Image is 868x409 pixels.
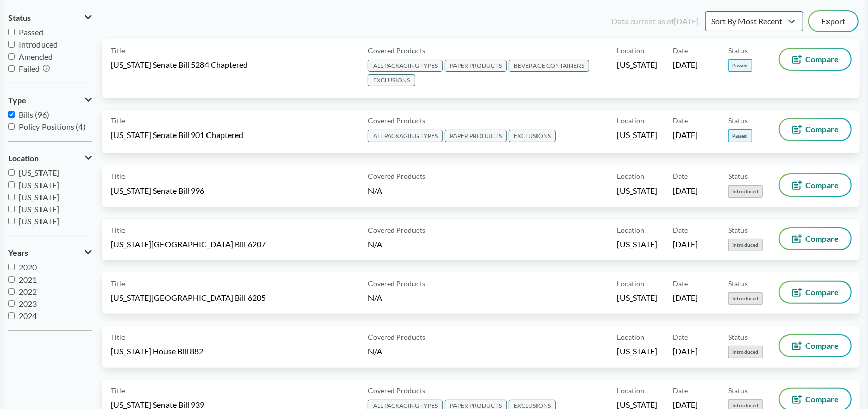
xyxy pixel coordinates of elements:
[728,346,763,358] span: Introduced
[8,194,15,200] input: [US_STATE]
[8,13,31,22] span: Status
[728,224,748,235] span: Status
[617,115,644,126] span: Location
[780,119,851,140] button: Compare
[780,282,851,303] button: Compare
[611,15,699,27] div: Data current as of [DATE]
[8,288,15,295] input: 2022
[111,129,243,141] span: [US_STATE] Senate Bill 901 Chaptered
[780,174,851,196] button: Compare
[8,218,15,224] input: [US_STATE]
[617,385,644,396] span: Location
[728,185,763,198] span: Introduced
[673,171,688,181] span: Date
[19,311,37,321] span: 2024
[111,45,125,56] span: Title
[673,239,698,250] span: [DATE]
[728,278,748,289] span: Status
[617,171,644,181] span: Location
[8,181,15,188] input: [US_STATE]
[673,129,698,141] span: [DATE]
[673,278,688,289] span: Date
[368,346,382,356] span: N/A
[8,150,92,167] button: Location
[617,292,657,303] span: [US_STATE]
[19,299,37,308] span: 2023
[805,395,839,403] span: Compare
[8,123,15,130] input: Policy Positions (4)
[728,239,763,251] span: Introduced
[805,125,839,133] span: Compare
[8,276,15,283] input: 2021
[805,55,839,63] span: Compare
[8,169,15,176] input: [US_STATE]
[805,181,839,189] span: Compare
[617,129,657,141] span: [US_STATE]
[8,96,26,105] span: Type
[728,385,748,396] span: Status
[8,300,15,307] input: 2023
[673,45,688,56] span: Date
[19,168,59,177] span: [US_STATE]
[617,239,657,250] span: [US_STATE]
[19,204,59,214] span: [US_STATE]
[673,224,688,235] span: Date
[8,41,15,48] input: Introduced
[8,9,92,26] button: Status
[8,29,15,35] input: Passed
[368,278,425,289] span: Covered Products
[19,262,37,272] span: 2020
[509,130,556,142] span: EXCLUSIONS
[368,130,443,142] span: ALL PACKAGING TYPES
[111,332,125,342] span: Title
[19,27,44,37] span: Passed
[617,332,644,342] span: Location
[8,53,15,60] input: Amended
[19,122,86,131] span: Policy Positions (4)
[8,92,92,109] button: Type
[673,115,688,126] span: Date
[780,335,851,356] button: Compare
[19,64,40,73] span: Failed
[728,171,748,181] span: Status
[728,332,748,342] span: Status
[19,192,59,202] span: [US_STATE]
[728,292,763,305] span: Introduced
[617,45,644,56] span: Location
[368,74,415,86] span: EXCLUSIONS
[8,65,15,72] input: Failed
[805,235,839,243] span: Compare
[673,185,698,196] span: [DATE]
[509,60,589,72] span: BEVERAGE CONTAINERS
[8,154,39,163] span: Location
[19,52,53,61] span: Amended
[728,59,752,72] span: Passed
[617,278,644,289] span: Location
[368,115,425,126] span: Covered Products
[19,287,37,296] span: 2022
[728,129,752,142] span: Passed
[111,239,266,250] span: [US_STATE][GEOGRAPHIC_DATA] Bill 6207
[111,185,204,196] span: [US_STATE] Senate Bill 996
[111,346,203,357] span: [US_STATE] House Bill 882
[8,244,92,261] button: Years
[780,49,851,70] button: Compare
[368,60,443,72] span: ALL PACKAGING TYPES
[673,346,698,357] span: [DATE]
[368,171,425,181] span: Covered Products
[111,278,125,289] span: Title
[617,59,657,70] span: [US_STATE]
[8,206,15,212] input: [US_STATE]
[728,45,748,56] span: Status
[111,115,125,126] span: Title
[111,292,266,303] span: [US_STATE][GEOGRAPHIC_DATA] Bill 6205
[19,275,37,284] span: 2021
[368,332,425,342] span: Covered Products
[673,292,698,303] span: [DATE]
[805,288,839,296] span: Compare
[673,59,698,70] span: [DATE]
[809,11,858,31] button: Export
[617,224,644,235] span: Location
[617,185,657,196] span: [US_STATE]
[368,186,382,195] span: N/A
